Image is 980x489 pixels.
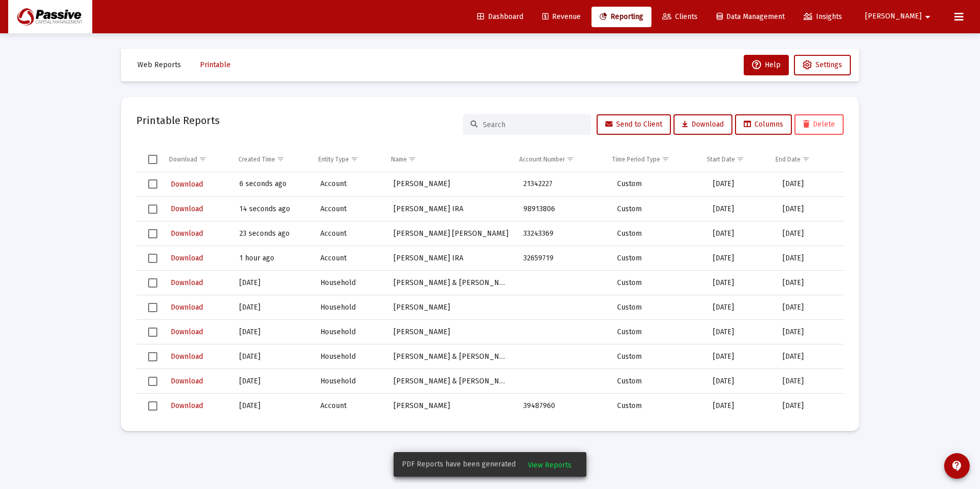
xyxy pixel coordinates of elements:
[477,12,523,21] span: Dashboard
[610,369,706,394] td: Custom
[865,12,922,21] span: [PERSON_NAME]
[542,12,581,21] span: Revenue
[600,12,643,21] span: Reporting
[148,179,157,189] div: Select row
[277,155,284,163] span: Show filter options for column 'Created Time'
[775,369,844,394] td: [DATE]
[313,369,386,394] td: Household
[231,147,311,172] td: Column Created Time
[170,300,204,315] button: Download
[516,197,610,221] td: 98913806
[803,120,835,129] span: Delete
[775,155,801,164] div: End Date
[386,369,516,394] td: [PERSON_NAME] & [PERSON_NAME]
[673,114,732,135] button: Download
[662,12,698,21] span: Clients
[706,172,775,197] td: [DATE]
[775,394,844,418] td: [DATE]
[775,221,844,246] td: [DATE]
[610,394,706,418] td: Custom
[610,197,706,221] td: Custom
[409,155,416,163] span: Show filter options for column 'Name'
[682,120,724,129] span: Download
[386,221,516,246] td: [PERSON_NAME] [PERSON_NAME]
[171,229,203,238] span: Download
[605,147,700,172] td: Column Time Period Type
[148,377,157,386] div: Select row
[534,7,589,27] a: Revenue
[384,147,512,172] td: Column Name
[171,303,203,312] span: Download
[706,221,775,246] td: [DATE]
[775,344,844,369] td: [DATE]
[171,352,203,361] span: Download
[402,459,516,470] span: PDF Reports have been generated
[200,60,231,69] span: Printable
[386,394,516,418] td: [PERSON_NAME]
[737,155,744,163] span: Show filter options for column 'Start Date'
[148,254,157,263] div: Select row
[232,221,313,246] td: 23 seconds ago
[232,172,313,197] td: 6 seconds ago
[528,461,571,470] span: View Reports
[922,7,934,27] mat-icon: arrow_drop_down
[238,155,275,164] div: Created Time
[610,320,706,344] td: Custom
[706,369,775,394] td: [DATE]
[170,374,204,389] button: Download
[170,226,204,241] button: Download
[171,254,203,262] span: Download
[775,271,844,295] td: [DATE]
[171,328,203,336] span: Download
[483,120,583,129] input: Search
[171,401,203,410] span: Download
[232,271,313,295] td: [DATE]
[313,295,386,320] td: Household
[170,349,204,364] button: Download
[795,7,850,27] a: Insights
[171,180,203,189] span: Download
[706,197,775,221] td: [DATE]
[612,155,660,164] div: Time Period Type
[199,155,207,163] span: Show filter options for column 'Download'
[775,295,844,320] td: [DATE]
[313,344,386,369] td: Household
[775,320,844,344] td: [DATE]
[313,221,386,246] td: Account
[170,177,204,192] button: Download
[610,246,706,271] td: Custom
[597,114,671,135] button: Send to Client
[313,197,386,221] td: Account
[232,344,313,369] td: [DATE]
[318,155,349,164] div: Entity Type
[469,7,532,27] a: Dashboard
[610,295,706,320] td: Custom
[706,320,775,344] td: [DATE]
[744,120,783,129] span: Columns
[148,401,157,411] div: Select row
[853,6,946,27] button: [PERSON_NAME]
[232,295,313,320] td: [DATE]
[386,197,516,221] td: [PERSON_NAME] IRA
[804,12,842,21] span: Insights
[170,201,204,216] button: Download
[516,394,610,418] td: 39487960
[662,155,669,163] span: Show filter options for column 'Time Period Type'
[16,7,85,27] img: Dashboard
[136,112,220,129] h2: Printable Reports
[752,60,781,69] span: Help
[512,147,605,172] td: Column Account Number
[148,205,157,214] div: Select row
[148,303,157,312] div: Select row
[707,155,735,164] div: Start Date
[171,205,203,213] span: Download
[148,278,157,288] div: Select row
[171,278,203,287] span: Download
[311,147,384,172] td: Column Entity Type
[802,155,810,163] span: Show filter options for column 'End Date'
[706,344,775,369] td: [DATE]
[516,246,610,271] td: 32659719
[170,275,204,290] button: Download
[386,246,516,271] td: [PERSON_NAME] IRA
[775,197,844,221] td: [DATE]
